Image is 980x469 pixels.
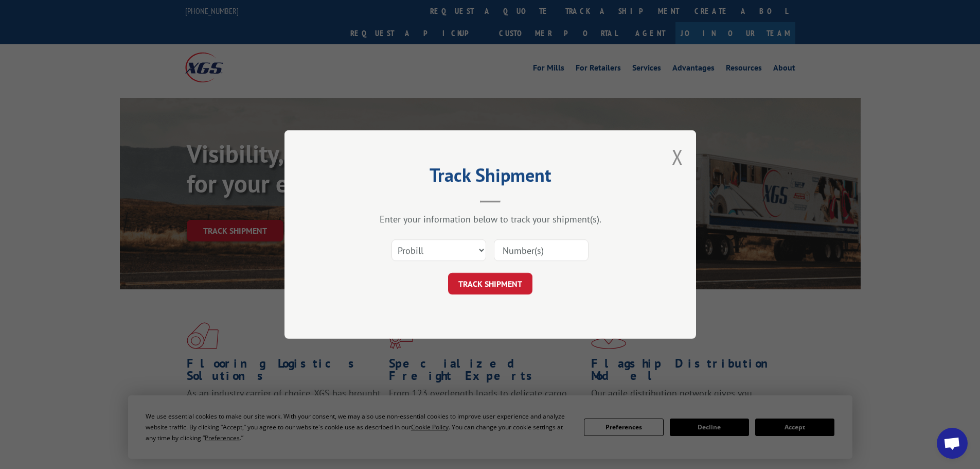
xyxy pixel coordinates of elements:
a: Open chat [937,428,968,459]
button: Close modal [672,143,683,170]
input: Number(s) [494,239,589,261]
button: TRACK SHIPMENT [448,273,532,294]
h2: Track Shipment [336,168,645,187]
div: Enter your information below to track your shipment(s). [336,213,645,225]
